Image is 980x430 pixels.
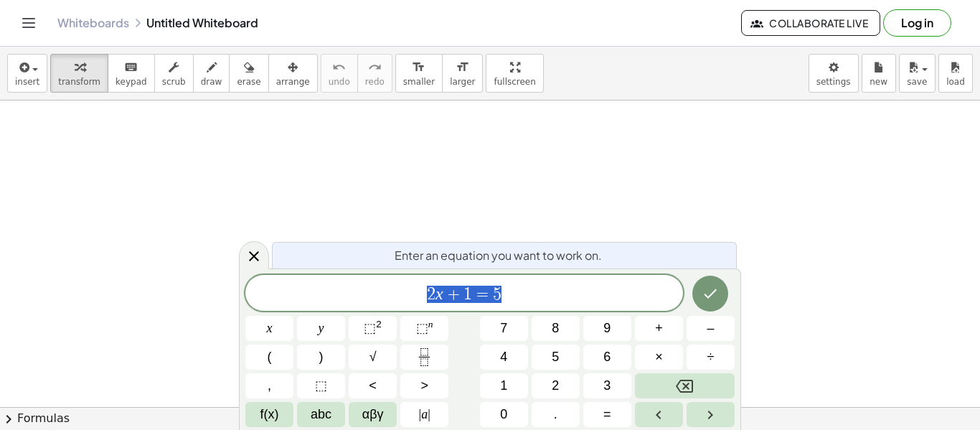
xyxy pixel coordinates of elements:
i: redo [368,59,382,76]
button: load [938,54,973,93]
button: Equals [583,402,631,427]
span: Enter an equation you want to work on. [395,247,602,264]
button: erase [229,54,268,93]
button: Minus [687,316,735,341]
button: fullscreen [486,54,543,93]
button: 7 [480,316,528,341]
button: Log in [883,9,951,37]
span: scrub [162,77,186,87]
button: 1 [480,373,528,398]
span: , [268,376,271,396]
i: format_size [456,59,469,76]
span: 3 [603,376,611,396]
button: format_sizesmaller [395,54,443,93]
button: 4 [480,345,528,370]
var: x [435,284,443,303]
sup: n [428,319,433,329]
span: redo [365,77,385,87]
span: ÷ [707,347,715,367]
span: × [655,347,663,367]
button: scrub [154,54,194,93]
button: Right arrow [687,402,735,427]
button: undoundo [321,54,358,93]
button: Fraction [400,345,448,370]
span: ⬚ [364,321,376,335]
span: < [369,376,377,396]
button: new [862,54,896,93]
span: ( [268,347,272,367]
span: . [554,405,557,424]
span: 2 [552,376,559,396]
button: Greek alphabet [349,402,397,427]
span: save [907,77,927,87]
span: ⬚ [416,321,428,335]
button: Divide [687,345,735,370]
span: 9 [603,319,611,338]
button: transform [50,54,108,93]
span: 5 [493,286,501,303]
button: ( [245,345,293,370]
button: format_sizelarger [442,54,483,93]
button: 5 [532,345,580,370]
button: ) [297,345,345,370]
button: Absolute value [400,402,448,427]
button: Toggle navigation [17,11,40,34]
button: Functions [245,402,293,427]
span: arrange [276,77,310,87]
span: – [707,319,714,338]
span: 7 [500,319,507,338]
button: insert [7,54,47,93]
span: load [946,77,965,87]
button: Times [635,345,683,370]
button: . [532,402,580,427]
span: > [420,376,428,396]
button: Less than [349,373,397,398]
span: √ [369,347,377,367]
button: Backspace [635,373,735,398]
span: x [267,319,273,338]
span: undo [329,77,350,87]
span: ⬚ [315,376,327,396]
button: Plus [635,316,683,341]
span: insert [15,77,39,87]
span: + [443,286,464,303]
button: 0 [480,402,528,427]
span: fullscreen [494,77,535,87]
i: keyboard [124,59,138,76]
button: save [899,54,936,93]
button: Collaborate Live [741,10,880,36]
button: Placeholder [297,373,345,398]
button: Square root [349,345,397,370]
button: 9 [583,316,631,341]
button: x [245,316,293,341]
span: larger [450,77,475,87]
span: 1 [463,286,472,303]
i: format_size [412,59,425,76]
span: ) [319,347,324,367]
span: 6 [603,347,611,367]
button: 8 [532,316,580,341]
span: new [870,77,887,87]
button: 3 [583,373,631,398]
span: abc [311,405,331,424]
span: 8 [552,319,559,338]
span: αβγ [362,405,384,424]
button: Greater than [400,373,448,398]
span: 4 [500,347,507,367]
span: | [428,407,430,421]
button: Squared [349,316,397,341]
button: settings [809,54,859,93]
span: 5 [552,347,559,367]
span: | [419,407,422,421]
button: Superscript [400,316,448,341]
button: draw [193,54,230,93]
button: , [245,373,293,398]
span: settings [816,77,851,87]
span: transform [58,77,100,87]
button: keyboardkeypad [108,54,155,93]
i: undo [332,59,346,76]
span: 0 [500,405,507,424]
span: smaller [403,77,435,87]
sup: 2 [376,319,382,329]
span: Collaborate Live [753,17,868,29]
